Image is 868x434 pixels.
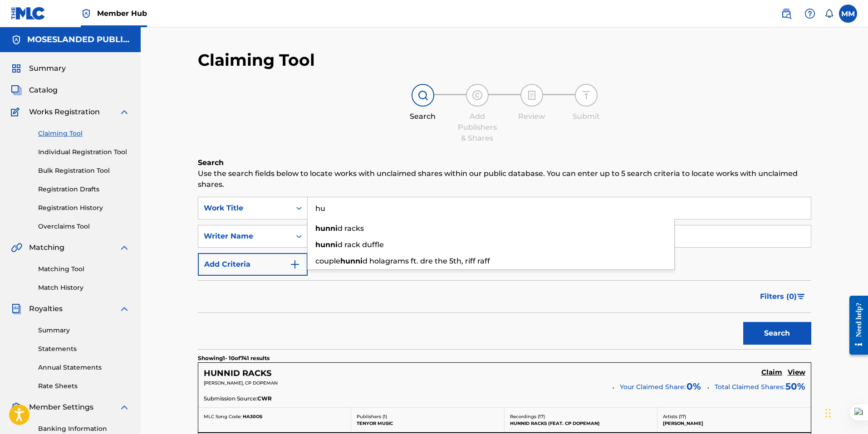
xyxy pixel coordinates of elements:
[804,8,815,19] img: help
[761,368,782,377] h5: Claim
[11,107,23,117] img: Works Registration
[29,107,100,117] span: Works Registration
[315,224,338,233] strong: hunni
[38,147,130,157] a: Individual Registration Tool
[243,414,262,419] span: HA30OS
[204,203,285,214] div: Work Title
[663,413,805,420] p: Artists ( 17 )
[788,368,805,378] a: View
[581,90,592,101] img: step indicator icon for Submit
[257,395,272,403] span: CWR
[204,231,285,242] div: Writer Name
[338,224,364,233] span: d racks
[338,240,384,249] span: d rack duffle
[198,197,811,349] form: Search Form
[29,402,93,413] span: Member Settings
[823,390,868,434] iframe: Chat Widget
[363,257,490,265] span: d holagrams ft. dre the 5th, riff raff
[11,63,22,74] img: Summary
[204,368,271,379] h5: HUNNID RACKS
[777,5,795,23] a: Public Search
[801,5,819,23] div: Help
[38,381,130,391] a: Rate Sheets
[357,420,499,427] p: TENYOR MUSIC
[797,294,805,299] img: filter
[663,420,805,427] p: [PERSON_NAME]
[38,424,130,434] a: Banking Information
[417,90,428,101] img: step indicator icon for Search
[564,111,609,122] div: Submit
[204,380,278,386] span: [PERSON_NAME], CP DOPEMAN
[198,354,270,362] p: Showing 1 - 10 of 741 results
[38,326,130,335] a: Summary
[198,168,811,190] p: Use the search fields below to locate works with unclaimed shares within our public database. You...
[510,413,652,420] p: Recordings ( 17 )
[27,34,130,45] h5: MOSESLANDED PUBLISHING
[38,203,130,213] a: Registration History
[715,383,785,391] span: Total Claimed Shares:
[839,5,857,23] div: User Menu
[198,50,315,70] h2: Claiming Tool
[198,157,811,168] h6: Search
[11,402,22,413] img: Member Settings
[315,240,338,249] strong: hunni
[11,34,22,45] img: Accounts
[687,380,701,393] span: 0 %
[11,85,22,96] img: Catalog
[824,9,834,18] div: Notifications
[340,257,363,265] strong: hunni
[289,259,300,270] img: 9d2ae6d4665cec9f34b9.svg
[97,8,147,19] span: Member Hub
[38,283,130,293] a: Match History
[788,368,805,377] h5: View
[743,322,811,345] button: Search
[400,111,446,122] div: Search
[455,111,500,144] div: Add Publishers & Shares
[781,8,792,19] img: search
[29,303,63,314] span: Royalties
[81,8,92,19] img: Top Rightsholder
[11,242,22,253] img: Matching
[29,85,58,96] span: Catalog
[29,63,66,74] span: Summary
[357,413,499,420] p: Publishers ( 1 )
[38,222,130,231] a: Overclaims Tool
[38,363,130,372] a: Annual Statements
[472,90,483,101] img: step indicator icon for Add Publishers & Shares
[38,344,130,354] a: Statements
[11,7,46,20] img: MLC Logo
[509,111,554,122] div: Review
[825,400,831,427] div: Drag
[510,420,652,427] p: HUNNID RACKS (FEAT. CP DOPEMAN)
[29,242,64,253] span: Matching
[760,291,797,302] span: Filters ( 0 )
[843,288,868,361] iframe: Resource Center
[11,63,66,74] a: SummarySummary
[11,303,22,314] img: Royalties
[38,166,130,176] a: Bulk Registration Tool
[38,185,130,194] a: Registration Drafts
[119,107,130,117] img: expand
[204,395,257,403] span: Submission Source:
[785,380,805,393] span: 50 %
[119,303,130,314] img: expand
[119,402,130,413] img: expand
[38,264,130,274] a: Matching Tool
[11,85,58,96] a: CatalogCatalog
[204,414,241,419] span: MLC Song Code:
[315,257,340,265] span: couple
[38,129,130,138] a: Claiming Tool
[620,382,686,392] span: Your Claimed Share:
[119,242,130,253] img: expand
[526,90,537,101] img: step indicator icon for Review
[755,285,811,308] button: Filters (0)
[198,253,308,276] button: Add Criteria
